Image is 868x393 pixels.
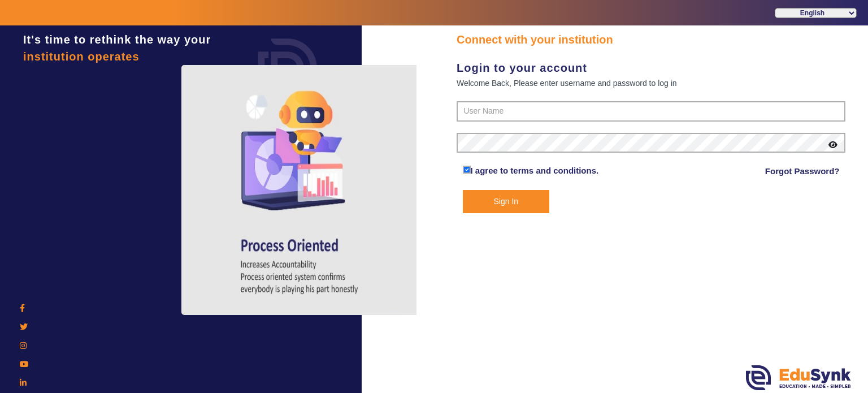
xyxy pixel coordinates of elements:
img: login4.png [181,65,419,315]
input: User Name [457,101,845,122]
a: I agree to terms and conditions. [471,166,599,175]
a: Forgot Password? [765,165,840,178]
img: edusynk.png [746,365,851,390]
div: Welcome Back, Please enter username and password to log in [457,76,845,90]
button: Sign In [463,190,550,213]
span: It's time to rethink the way your [23,33,211,46]
span: institution operates [23,50,140,63]
img: login.png [245,25,330,110]
div: Login to your account [457,59,845,76]
div: Connect with your institution [457,31,845,48]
